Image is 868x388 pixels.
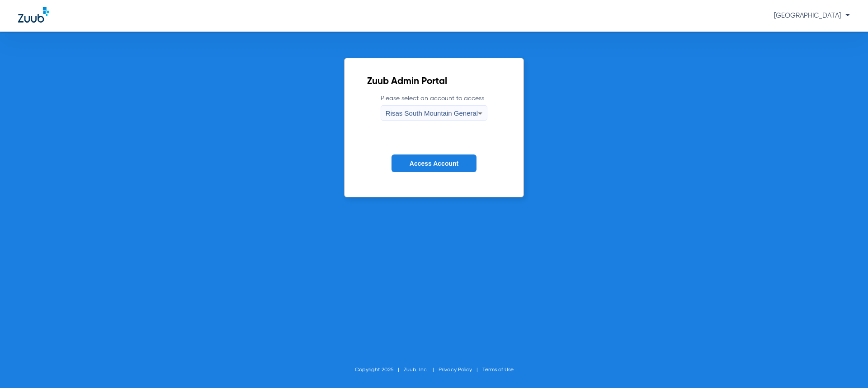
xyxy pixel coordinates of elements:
[381,94,487,121] label: Please select an account to access
[482,367,514,373] a: Terms of Use
[367,77,501,86] h2: Zuub Admin Portal
[18,7,49,23] img: Zuub Logo
[774,12,850,19] span: [GEOGRAPHIC_DATA]
[386,109,478,117] span: Risas South Mountain General
[392,154,476,172] button: Access Account
[439,367,472,373] a: Privacy Policy
[404,365,439,374] li: Zuub, Inc.
[410,160,458,167] span: Access Account
[355,365,404,374] li: Copyright 2025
